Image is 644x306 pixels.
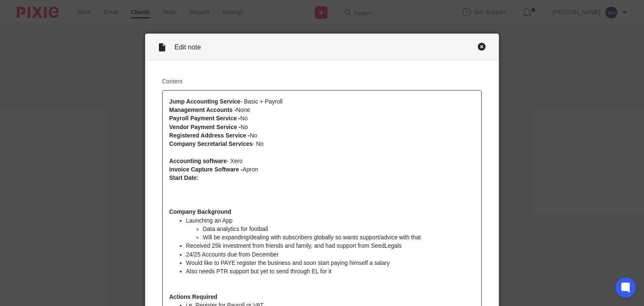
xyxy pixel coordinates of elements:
[169,131,475,139] p: No
[186,241,475,249] p: Received 25k investment from friends and family, and had support from SeedLegals
[186,267,475,275] p: Also needs PTR support but yet to send through EL for it
[169,106,236,112] strong: Management Accounts -
[478,42,486,51] div: Close this dialog window
[186,216,475,224] p: Launching an App
[169,156,475,165] p: - Xero
[174,43,203,50] span: Edit note
[162,77,482,86] label: Content
[203,224,475,233] p: Data analytics for football
[169,208,232,214] strong: Company Background
[169,115,241,121] strong: Payroll Payment Service -
[169,139,475,148] p: - No
[169,97,475,105] p: - Basic + Payroll
[186,258,475,267] p: Would like to PAYE register the business and soon start paying himself a salary
[169,98,241,104] strong: Jump Accounting Service
[169,140,254,146] strong: Company Secretarial Services
[169,114,475,122] p: No
[169,124,241,130] strong: Vendor Payment Service -
[186,250,475,258] p: 24/25 Accounts due from December
[169,165,475,173] p: Apron
[169,122,475,131] p: No
[203,233,475,241] p: Will be expanding/dealing with subscribers globally so wants support/advice with that
[169,166,244,172] strong: Invoice Capture Software -
[169,105,475,114] p: None
[169,293,218,299] strong: Actions Required
[169,174,199,180] strong: Start Date:
[169,158,228,163] strong: Accounting software
[169,132,251,138] strong: Registered Address Service -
